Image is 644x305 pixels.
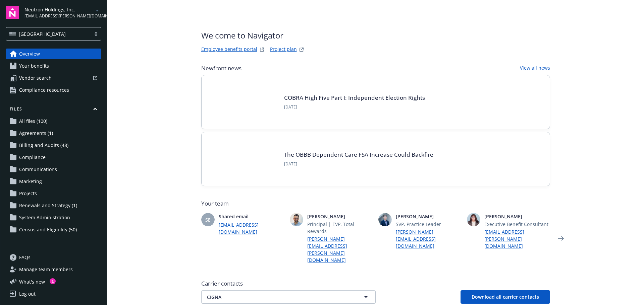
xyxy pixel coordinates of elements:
[284,104,425,110] span: [DATE]
[50,278,56,284] div: 1
[484,213,550,220] span: [PERSON_NAME]
[19,188,37,199] span: Projects
[6,49,101,59] a: Overview
[258,46,266,54] a: striveWebsite
[9,30,88,37] span: [GEOGRAPHIC_DATA]
[284,94,425,101] a: COBRA High Five Part I: Independent Election Rights
[290,213,303,226] img: photo
[307,213,373,220] span: [PERSON_NAME]
[19,289,36,299] div: Log out
[205,216,211,223] span: SE
[484,228,550,249] a: [EMAIL_ADDRESS][PERSON_NAME][DOMAIN_NAME]
[19,73,52,83] span: Vendor search
[19,200,77,211] span: Renewals and Strategy (1)
[270,46,297,54] a: Project plan
[6,106,101,115] button: Files
[19,252,31,263] span: FAQs
[6,164,101,175] a: Communications
[307,221,373,235] span: Principal | EVP, Total Rewards
[201,290,376,304] button: CIGNA
[6,116,101,127] a: All files (100)
[520,64,550,72] a: View all news
[467,213,480,226] img: photo
[6,188,101,199] a: Projects
[6,152,101,163] a: Compliance
[396,213,462,220] span: [PERSON_NAME]
[24,6,101,19] button: Neutron Holdings, Inc.[EMAIL_ADDRESS][PERSON_NAME][DOMAIN_NAME]arrowDropDown
[307,235,373,263] a: [PERSON_NAME][EMAIL_ADDRESS][PERSON_NAME][DOMAIN_NAME]
[93,6,101,14] a: arrowDropDown
[201,200,550,208] span: Your team
[201,29,306,42] span: Welcome to Navigator
[219,221,284,235] a: [EMAIL_ADDRESS][DOMAIN_NAME]
[396,228,462,249] a: [PERSON_NAME][EMAIL_ADDRESS][DOMAIN_NAME]
[19,30,66,37] span: [GEOGRAPHIC_DATA]
[6,278,56,285] button: What's new1
[24,6,93,13] span: Neutron Holdings, Inc.
[19,128,53,139] span: Agreements (1)
[378,213,392,226] img: photo
[201,280,550,288] span: Carrier contacts
[396,221,462,228] span: SVP, Practice Leader
[284,161,433,167] span: [DATE]
[6,176,101,187] a: Marketing
[6,61,101,71] a: Your benefits
[6,6,19,19] img: navigator-logo.svg
[484,221,550,228] span: Executive Benefit Consultant
[19,61,49,71] span: Your benefits
[207,294,346,301] span: CIGNA
[19,85,69,95] span: Compliance resources
[555,233,566,244] a: Next
[201,64,241,72] span: Newfront news
[6,200,101,211] a: Renewals and Strategy (1)
[6,252,101,263] a: FAQs
[6,73,101,83] a: Vendor search
[24,13,93,19] span: [EMAIL_ADDRESS][PERSON_NAME][DOMAIN_NAME]
[19,212,70,223] span: System Administration
[6,224,101,235] a: Census and Eligibility (50)
[201,46,257,54] a: Employee benefits portal
[19,278,45,285] span: What ' s new
[6,212,101,223] a: System Administration
[19,176,42,187] span: Marketing
[219,213,284,220] span: Shared email
[6,140,101,151] a: Billing and Audits (48)
[19,152,46,163] span: Compliance
[19,264,73,275] span: Manage team members
[461,290,550,304] button: Download all carrier contacts
[212,143,276,175] img: BLOG-Card Image - Compliance - OBBB Dep Care FSA - 08-01-25.jpg
[284,151,433,158] a: The OBBB Dependent Care FSA Increase Could Backfire
[19,224,77,235] span: Census and Eligibility (50)
[6,85,101,95] a: Compliance resources
[6,128,101,139] a: Agreements (1)
[212,86,276,118] img: BLOG-Card Image - Compliance - COBRA High Five Pt 1 07-18-25.jpg
[298,46,306,54] a: projectPlanWebsite
[19,140,68,151] span: Billing and Audits (48)
[472,294,539,300] span: Download all carrier contacts
[19,116,47,127] span: All files (100)
[6,264,101,275] a: Manage team members
[19,164,57,175] span: Communications
[19,49,40,59] span: Overview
